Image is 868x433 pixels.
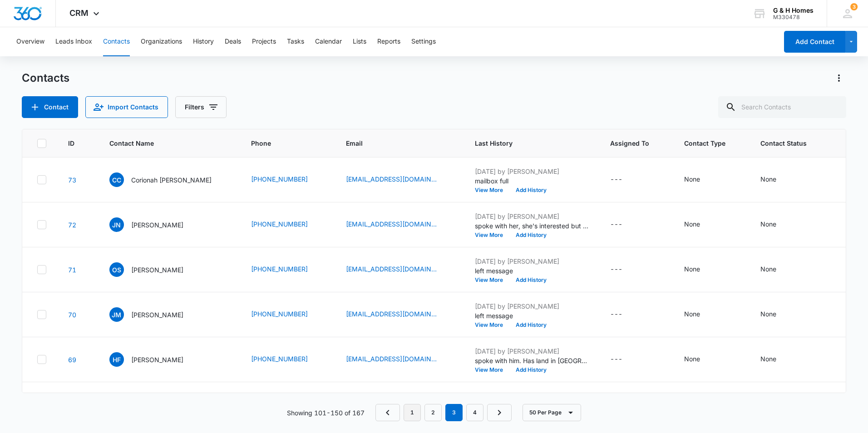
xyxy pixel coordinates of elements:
[475,322,509,328] button: View More
[684,174,700,184] div: None
[346,264,437,274] a: [EMAIL_ADDRESS][DOMAIN_NAME]
[684,264,716,275] div: Contact Type - None - Select to Edit Field
[610,174,622,185] div: ---
[475,138,575,148] span: Last History
[760,219,793,230] div: Contact Status - None - Select to Edit Field
[509,187,553,193] button: Add History
[315,27,342,56] button: Calendar
[251,138,311,148] span: Phone
[251,219,308,229] a: [PHONE_NUMBER]
[475,176,588,186] p: mailbox full
[760,354,793,365] div: Contact Status - None - Select to Edit Field
[109,352,124,367] span: HF
[251,219,324,230] div: Phone - (516) 728-0293 - Select to Edit Field
[68,176,76,184] a: Navigate to contact details page for Corionah Calloway
[22,96,78,118] button: Add Contact
[375,404,400,421] a: Previous Page
[287,27,304,56] button: Tasks
[760,264,776,274] div: None
[475,167,588,176] p: [DATE] by [PERSON_NAME]
[68,356,76,364] a: Navigate to contact details page for Hayden Fowler
[85,96,168,118] button: Import Contacts
[684,138,725,148] span: Contact Type
[109,307,124,322] span: JM
[346,174,437,184] a: [EMAIL_ADDRESS][DOMAIN_NAME]
[773,14,814,20] div: account id
[475,221,588,231] p: spoke with her, she's interested but not there yet.
[475,367,509,373] button: View More
[16,27,44,56] button: Overview
[251,174,308,184] a: [PHONE_NUMBER]
[610,219,639,230] div: Assigned To - - Select to Edit Field
[610,264,622,275] div: ---
[109,138,216,148] span: Contact Name
[684,309,700,319] div: None
[773,7,814,14] div: account name
[109,217,124,232] span: JN
[466,404,483,421] a: Page 4
[832,71,846,85] button: Actions
[68,138,74,148] span: ID
[760,309,793,320] div: Contact Status - None - Select to Edit Field
[131,265,183,275] p: [PERSON_NAME]
[346,174,453,185] div: Email - corionah.calloway05@gmail.com - Select to Edit Field
[684,219,716,230] div: Contact Type - None - Select to Edit Field
[375,404,512,421] nav: Pagination
[718,96,846,118] input: Search Contacts
[684,219,700,229] div: None
[377,27,400,56] button: Reports
[69,8,89,18] span: CRM
[346,354,453,365] div: Email - hayden20011@outlook.com - Select to Edit Field
[251,354,308,364] a: [PHONE_NUMBER]
[475,187,509,193] button: View More
[109,262,124,277] span: OS
[684,264,700,274] div: None
[251,309,324,320] div: Phone - (910) 605-1493 - Select to Edit Field
[404,404,421,421] a: Page 1
[251,309,308,319] a: [PHONE_NUMBER]
[251,354,324,365] div: Phone - (843) 718-5801 - Select to Edit Field
[424,404,442,421] a: Page 2
[251,174,324,185] div: Phone - (803) 747-6717 - Select to Edit Field
[850,3,858,10] span: 3
[509,277,553,283] button: Add History
[109,262,200,277] div: Contact Name - Omar Shaheed - Select to Edit Field
[141,27,182,56] button: Organizations
[509,322,553,328] button: Add History
[411,27,436,56] button: Settings
[475,277,509,283] button: View More
[346,264,453,275] div: Email - omarshaheed@yahoo.com - Select to Edit Field
[193,27,214,56] button: History
[445,404,463,421] em: 3
[475,232,509,238] button: View More
[475,311,588,320] p: left message
[346,138,440,148] span: Email
[475,301,588,311] p: [DATE] by [PERSON_NAME]
[346,309,453,320] div: Email - phgwendolyn@gmail.com - Select to Edit Field
[523,404,581,421] button: 50 Per Page
[175,96,227,118] button: Filters
[684,354,716,365] div: Contact Type - None - Select to Edit Field
[760,174,793,185] div: Contact Status - None - Select to Edit Field
[109,352,200,367] div: Contact Name - Hayden Fowler - Select to Edit Field
[251,264,324,275] div: Phone - (843) 619-5867 - Select to Edit Field
[109,307,200,322] div: Contact Name - John Mitchell - Select to Edit Field
[225,27,241,56] button: Deals
[475,391,588,401] p: [DATE] by [PERSON_NAME]
[610,219,622,230] div: ---
[610,309,639,320] div: Assigned To - - Select to Edit Field
[610,354,622,365] div: ---
[55,27,92,56] button: Leads Inbox
[760,309,776,319] div: None
[252,27,276,56] button: Projects
[610,138,649,148] span: Assigned To
[109,172,124,187] span: CC
[760,219,776,229] div: None
[684,174,716,185] div: Contact Type - None - Select to Edit Field
[346,354,437,364] a: [EMAIL_ADDRESS][DOMAIN_NAME]
[109,217,200,232] div: Contact Name - Jennifer Nucci - Select to Edit Field
[287,408,365,418] p: Showing 101-150 of 167
[475,256,588,266] p: [DATE] by [PERSON_NAME]
[346,219,437,229] a: [EMAIL_ADDRESS][DOMAIN_NAME]
[509,232,553,238] button: Add History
